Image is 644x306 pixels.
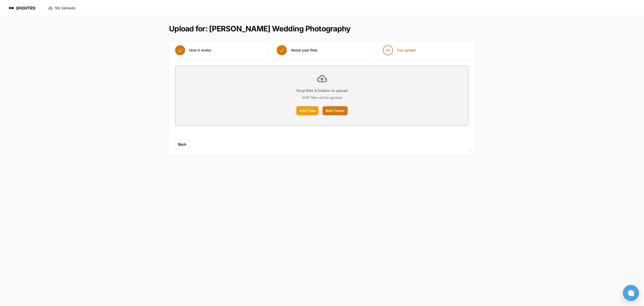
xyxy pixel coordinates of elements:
span: My Uploads [55,6,75,11]
span: 03 [386,48,390,53]
span: How it works [189,48,211,53]
a: My Uploads [45,4,78,13]
span: File upload [397,48,416,53]
div: v2 [469,148,472,154]
img: SHOOTRS [8,5,16,11]
span: About your files [291,48,317,53]
button: Open chat window [623,285,639,301]
label: Add Files [296,106,318,115]
p: XMP files will be ignored [302,95,342,100]
button: How it works [169,41,217,59]
span: Back [178,142,186,147]
button: About your files [271,41,324,59]
label: Add Folder [323,106,348,115]
h1: SHOOTRS [16,5,35,11]
a: SHOOTRS SHOOTRS [8,5,35,11]
p: Drop files & folders to upload [297,88,348,93]
button: 03 File upload [377,41,422,59]
button: Back [175,140,189,149]
h1: Upload for: [PERSON_NAME] Wedding Photography [169,24,350,33]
